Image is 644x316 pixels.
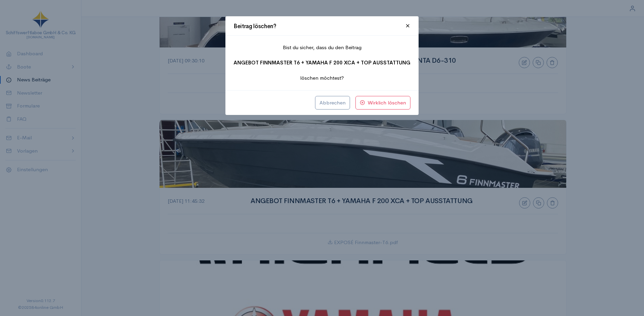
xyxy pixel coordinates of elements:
[234,23,276,30] div: Beitrag löschen?
[234,59,410,66] b: ANGEBOT FINNMASTER T6 + YAMAHA F 200 XCA + TOP AUSSTATTUNG
[315,96,350,110] button: Abbrechen
[319,99,346,107] span: Abbrechen
[355,96,410,110] button: Wirklich löschen
[360,99,406,107] span: Wirklich löschen
[234,44,410,82] p: Bist du sicher, dass du den Beitrag löschen möchtest?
